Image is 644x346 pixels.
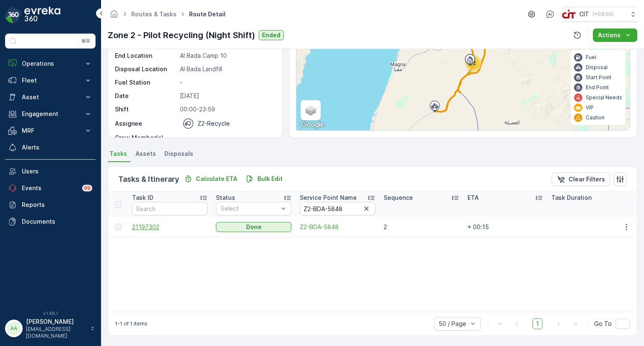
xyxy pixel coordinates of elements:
[22,167,92,176] p: Users
[132,223,208,231] a: 21197302
[22,143,92,152] p: Alerts
[586,114,605,121] p: Caution
[196,175,237,183] p: Calculate ETA
[586,64,608,71] p: Disposal
[22,59,79,68] p: Operations
[22,201,92,209] p: Reports
[300,202,375,215] input: Search
[301,101,320,119] a: Layers
[115,65,177,73] p: Disposal Location
[5,213,96,230] a: Documents
[586,74,611,81] p: Start Point
[108,29,255,41] p: Zone 2 - Pilot Recycling (Night Shift)
[467,194,479,202] p: ETA
[216,222,291,232] button: Done
[300,223,375,231] a: Z2-BDA-5848
[115,52,177,60] p: End Location
[562,7,637,22] button: CIT(+03:00)
[135,150,156,158] span: Assets
[299,119,326,130] img: Google
[131,10,177,18] a: Routes & Tasks
[22,184,77,192] p: Events
[180,105,273,114] p: 00:00-23:59
[532,318,543,329] span: 1
[593,28,637,42] button: Actions
[197,119,230,128] p: Z2-Recycle
[598,31,621,39] p: Actions
[115,92,177,100] p: Date
[24,7,60,23] img: logo_dark-DEwI_e13.png
[579,10,589,18] p: CIT
[5,311,96,316] span: v 1.48.1
[5,106,96,122] button: Engagement
[242,174,286,184] button: Bulk Edit
[26,318,86,326] p: [PERSON_NAME]
[5,7,22,23] img: logo
[569,175,605,183] p: Clear Filters
[5,318,96,339] button: AA[PERSON_NAME][EMAIL_ADDRESS][DOMAIN_NAME]
[216,194,235,202] p: Status
[552,173,610,186] button: Clear Filters
[562,10,576,19] img: cit-logo_pOk6rL0.png
[84,185,91,191] p: 99
[586,94,622,101] p: Special Needs
[118,173,179,185] p: Tasks & Itinerary
[5,180,96,196] a: Events99
[115,105,177,114] p: Shift
[300,194,357,202] p: Service Point Name
[115,119,142,128] p: Assignee
[187,10,227,18] span: Route Detail
[299,119,326,130] a: Open this area in Google Maps (opens a new window)
[463,217,547,237] td: + 00:15
[221,204,278,213] p: Select
[26,326,86,339] p: [EMAIL_ADDRESS][DOMAIN_NAME]
[379,217,463,237] td: 2
[7,322,21,335] div: AA
[22,127,79,135] p: MRF
[109,13,119,20] a: Homepage
[115,320,148,327] p: 1-1 of 1 items
[22,93,79,101] p: Asset
[181,174,241,184] button: Calculate ETA
[132,202,208,215] input: Search
[180,52,273,60] p: Al Bada Camp 10
[586,84,609,91] p: End Point
[180,92,273,100] p: [DATE]
[115,224,122,230] div: Toggle Row Selected
[551,194,592,202] p: Task Duration
[180,134,273,142] p: -
[5,89,96,106] button: Asset
[81,38,90,44] p: ⌘B
[164,150,193,158] span: Disposals
[5,139,96,156] a: Alerts
[115,134,177,142] p: Crew Member(s)
[180,65,273,73] p: Al Bada Landfill
[5,72,96,89] button: Fleet
[22,217,92,226] p: Documents
[594,320,612,328] span: Go To
[132,194,153,202] p: Task ID
[109,150,127,158] span: Tasks
[5,163,96,180] a: Users
[262,31,280,39] p: Ended
[592,11,614,18] p: ( +03:00 )
[5,55,96,72] button: Operations
[257,175,283,183] p: Bulk Edit
[22,110,79,118] p: Engagement
[180,78,273,87] p: -
[384,194,413,202] p: Sequence
[5,196,96,213] a: Reports
[246,223,262,231] p: Done
[5,122,96,139] button: MRF
[586,54,596,61] p: Fuel
[115,78,177,87] p: Fuel Station
[259,30,284,40] button: Ended
[22,76,79,85] p: Fleet
[586,104,594,111] p: VIP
